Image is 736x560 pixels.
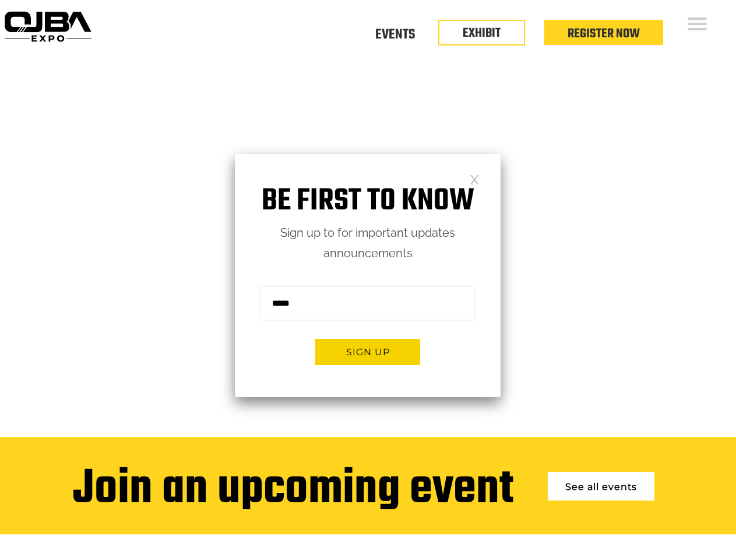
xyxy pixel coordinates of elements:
a: Register Now [568,24,640,44]
a: EXHIBIT [463,23,501,43]
a: Close [470,174,480,184]
p: Sign up to for important updates announcements [235,223,501,264]
div: Join an upcoming event [73,463,513,517]
h1: Be first to know [235,183,501,220]
a: See all events [548,472,654,501]
button: Sign up [315,339,420,365]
